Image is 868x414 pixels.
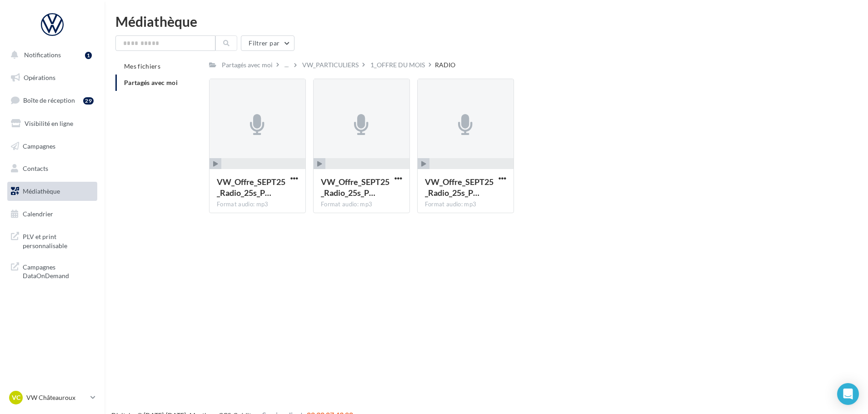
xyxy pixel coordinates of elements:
[321,177,389,198] span: VW_Offre_SEPT25_Radio_25s_POLO_LOM2
[5,227,99,254] a: PLV et print personnalisable
[283,59,290,71] div: ...
[85,52,92,59] div: 1
[24,51,61,59] span: Notifications
[12,393,20,402] span: VC
[23,261,94,280] span: Campagnes DataOnDemand
[370,60,425,70] div: 1_OFFRE DU MOIS
[5,45,95,65] button: Notifications 1
[5,159,99,178] a: Contacts
[321,200,402,209] div: Format audio: mp3
[222,60,273,70] div: Partagés avec moi
[425,177,494,198] span: VW_Offre_SEPT25_Radio_25s_POLO_LOM3
[217,200,298,209] div: Format audio: mp3
[23,96,75,104] span: Boîte de réception
[124,62,160,70] span: Mes fichiers
[5,182,99,201] a: Médiathèque
[241,35,294,51] button: Filtrer par
[23,187,60,195] span: Médiathèque
[124,79,178,86] span: Partagés avec moi
[5,205,99,224] a: Calendrier
[302,60,359,70] div: VW_PARTICULIERS
[115,15,857,28] div: Médiathèque
[217,177,285,198] span: VW_Offre_SEPT25_Radio_25s_POLO_LOM1
[25,120,73,127] span: Visibilité en ligne
[5,137,99,156] a: Campagnes
[23,165,48,172] span: Contacts
[425,200,506,209] div: Format audio: mp3
[24,74,55,81] span: Opérations
[23,210,53,218] span: Calendrier
[837,383,859,405] div: Open Intercom Messenger
[5,114,99,133] a: Visibilité en ligne
[5,90,99,110] a: Boîte de réception29
[7,389,97,406] a: VC VW Châteauroux
[23,142,55,150] span: Campagnes
[5,257,99,284] a: Campagnes DataOnDemand
[83,97,94,105] div: 29
[435,60,455,70] div: RADIO
[23,230,94,250] span: PLV et print personnalisable
[26,393,87,402] p: VW Châteauroux
[5,68,99,87] a: Opérations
